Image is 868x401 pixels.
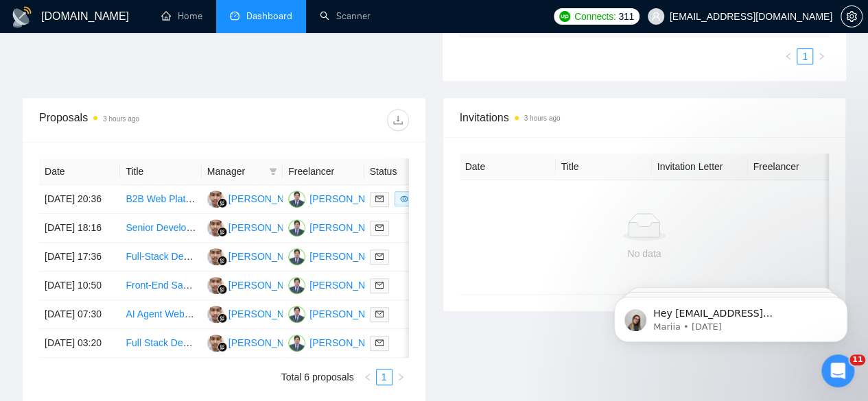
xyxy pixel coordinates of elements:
[207,337,307,348] a: AI[PERSON_NAME]
[780,48,797,64] li: Previous Page
[375,339,384,347] span: mail
[397,373,405,381] span: right
[207,248,224,265] img: AI
[39,214,120,243] td: [DATE] 18:16
[39,243,120,271] td: [DATE] 17:36
[11,6,33,28] img: logo
[207,164,263,179] span: Manager
[161,10,202,22] a: homeHome
[309,220,470,235] div: [PERSON_NAME] [PERSON_NAME]
[60,40,234,228] span: Hey [EMAIL_ADDRESS][DOMAIN_NAME], Looks like your Upwork agency 3Brain Technolabs Private Limited...
[202,158,283,185] th: Manager
[39,158,120,185] th: Date
[207,193,307,204] a: AI[PERSON_NAME]
[39,109,224,131] div: Proposals
[120,300,201,329] td: AI Agent Web App small fixes and deployment ready
[207,250,307,261] a: AI[PERSON_NAME]
[364,373,372,381] span: left
[60,53,237,65] p: Message from Mariia, sent 2w ago
[120,271,201,300] td: Front-End SaaS Developer Needed for Sports Analysis Website Enhancement
[228,191,307,206] div: [PERSON_NAME]
[594,268,868,364] iframe: Intercom notifications message
[228,278,307,293] div: [PERSON_NAME]
[651,12,661,21] span: user
[218,198,227,208] img: gigradar-bm.png
[288,221,470,232] a: MA[PERSON_NAME] [PERSON_NAME]
[218,227,227,236] img: gigradar-bm.png
[218,284,227,294] img: gigradar-bm.png
[360,369,376,385] button: left
[288,250,470,261] a: MA[PERSON_NAME] [PERSON_NAME]
[841,11,863,22] a: setting
[39,329,120,358] td: [DATE] 03:20
[39,300,120,329] td: [DATE] 07:30
[849,354,865,365] span: 11
[309,335,470,350] div: [PERSON_NAME] [PERSON_NAME]
[218,256,227,265] img: gigradar-bm.png
[120,243,201,271] td: Full-Stack Developer (React / React Native / Node.js)
[320,10,371,22] a: searchScanner
[370,164,426,179] span: Status
[269,167,277,175] span: filter
[784,52,793,60] span: left
[228,306,307,321] div: [PERSON_NAME]
[288,337,470,348] a: MA[PERSON_NAME] [PERSON_NAME]
[120,158,201,185] th: Title
[387,109,409,131] button: download
[377,369,392,385] a: 1
[126,193,423,204] a: B2B Web Platform Development – Matching Startups with Enterprises
[288,308,470,319] a: MA[PERSON_NAME] [PERSON_NAME]
[207,219,224,236] img: AI
[471,246,819,261] div: No data
[388,114,408,125] span: download
[797,49,812,64] a: 1
[360,369,376,385] li: Previous Page
[39,185,120,214] td: [DATE] 20:36
[288,219,305,236] img: MA
[207,279,307,290] a: AI[PERSON_NAME]
[126,280,458,291] a: Front-End SaaS Developer Needed for Sports Analysis Website Enhancement
[266,161,280,182] span: filter
[618,9,633,24] span: 311
[126,222,399,233] a: Senior Developer Needed: React, Node.js, AWS, API Integration
[375,310,384,318] span: mail
[780,48,797,64] button: left
[813,48,830,64] button: right
[375,195,384,203] span: mail
[218,313,227,323] img: gigradar-bm.png
[309,278,470,293] div: [PERSON_NAME] [PERSON_NAME]
[460,154,556,180] th: Date
[797,48,813,64] li: 1
[281,369,354,385] li: Total 6 proposals
[120,214,201,243] td: Senior Developer Needed: React, Node.js, AWS, API Integration
[375,281,384,289] span: mail
[230,11,239,21] span: dashboard
[207,191,224,208] img: AI
[288,277,305,294] img: MA
[841,5,863,27] button: setting
[288,306,305,323] img: MA
[652,154,748,180] th: Invitation Letter
[120,185,201,214] td: B2B Web Platform Development – Matching Startups with Enterprises
[126,251,353,262] a: Full-Stack Developer (React / React Native / Node.js)
[817,52,825,60] span: right
[103,115,139,123] time: 3 hours ago
[574,9,615,24] span: Connects:
[207,221,307,232] a: AI[PERSON_NAME]
[556,154,652,180] th: Title
[120,329,201,358] td: Full Stack Developer Needed for AI-Powered SaaS Project
[376,369,392,385] li: 1
[460,109,830,126] span: Invitations
[283,158,364,185] th: Freelancer
[821,354,854,387] iframe: Intercom live chat
[748,154,844,180] th: Freelancer
[813,48,830,64] li: Next Page
[288,279,470,290] a: MA[PERSON_NAME] [PERSON_NAME]
[309,191,470,206] div: [PERSON_NAME] [PERSON_NAME]
[218,342,227,352] img: gigradar-bm.png
[207,335,224,352] img: AI
[375,252,384,260] span: mail
[288,335,305,352] img: MA
[207,306,224,323] img: AI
